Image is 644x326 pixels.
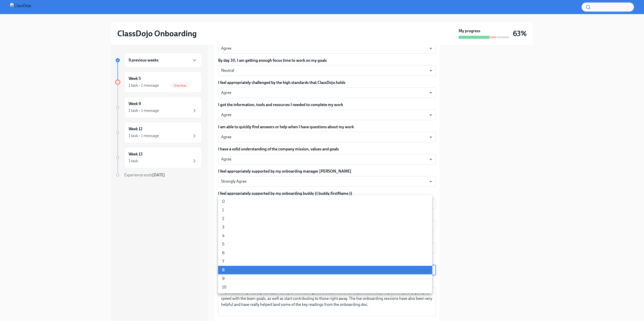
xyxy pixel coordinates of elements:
[218,257,432,266] li: 7
[218,240,432,249] li: 5
[218,232,432,240] li: 4
[218,274,432,283] li: 9
[218,206,432,214] li: 1
[218,266,432,274] li: 8
[218,197,432,206] li: 0
[218,214,432,223] li: 2
[218,223,432,232] li: 3
[218,283,432,291] li: 10
[218,249,432,257] li: 6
